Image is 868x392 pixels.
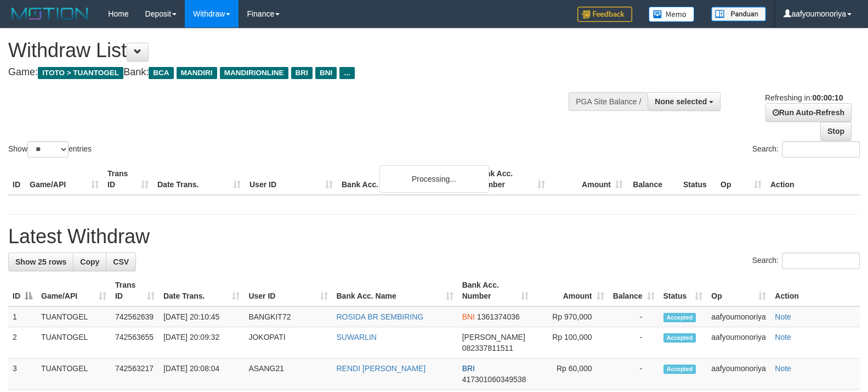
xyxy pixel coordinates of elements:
td: 3 [8,359,37,390]
span: ... [339,67,354,79]
th: Balance: activate to sort column ascending [609,275,659,306]
span: Copy 1361374036 to clipboard [477,312,520,321]
td: [DATE] 20:08:04 [159,359,245,390]
th: Op [716,164,766,195]
th: Amount: activate to sort column ascending [533,275,608,306]
th: ID: activate to sort column descending [8,275,37,306]
th: Bank Acc. Number: activate to sort column ascending [458,275,534,306]
a: Show 25 rows [8,253,73,271]
select: Showentries [27,141,69,158]
td: 742563217 [111,359,159,390]
th: User ID: activate to sort column ascending [244,275,332,306]
span: Copy [80,257,99,266]
th: Bank Acc. Name [337,164,472,195]
th: Trans ID: activate to sort column ascending [111,275,159,306]
span: Show 25 rows [15,257,66,266]
span: Accepted [663,333,696,343]
td: TUANTOGEL [37,327,111,359]
button: None selected [648,92,721,111]
th: Amount [549,164,627,195]
th: Game/API [25,164,103,195]
img: Feedback.jpg [577,7,632,22]
span: BRI [291,67,313,79]
span: [PERSON_NAME] [462,333,525,341]
th: Bank Acc. Number [472,164,549,195]
a: Note [775,364,791,373]
span: Accepted [663,365,696,374]
span: MANDIRI [177,67,217,79]
th: Balance [627,164,679,195]
td: 2 [8,327,37,359]
td: TUANTOGEL [37,306,111,327]
span: Copy 082337811511 to clipboard [462,344,513,352]
td: TUANTOGEL [37,359,111,390]
span: Accepted [663,313,696,322]
span: Refreshing in: [765,93,843,102]
h4: Game: Bank: [8,67,568,78]
img: MOTION_logo.png [8,5,92,22]
a: Copy [73,253,106,271]
td: JOKOPATI [244,327,332,359]
h1: Latest Withdraw [8,226,860,248]
th: Status: activate to sort column ascending [659,275,707,306]
td: 742563655 [111,327,159,359]
span: BRI [462,364,475,373]
td: aafyoumonoriya [707,327,770,359]
span: CSV [113,257,129,266]
label: Show entries [8,141,92,158]
td: Rp 970,000 [533,306,608,327]
th: Date Trans. [153,164,245,195]
th: Status [679,164,716,195]
th: Action [766,164,860,195]
td: [DATE] 20:09:32 [159,327,245,359]
a: CSV [106,253,136,271]
th: User ID [245,164,337,195]
span: BNI [315,67,337,79]
a: RENDI [PERSON_NAME] [337,364,426,373]
td: ASANG21 [244,359,332,390]
input: Search: [782,253,860,269]
img: Button%20Memo.svg [649,7,695,22]
input: Search: [782,141,860,158]
th: Trans ID [103,164,153,195]
th: Game/API: activate to sort column ascending [37,275,111,306]
span: MANDIRIONLINE [220,67,288,79]
td: - [609,306,659,327]
a: SUWARLIN [337,333,377,341]
a: Note [775,333,791,341]
div: Processing... [379,165,489,193]
a: ROSIDA BR SEMBIRING [337,312,424,321]
div: PGA Site Balance / [569,92,648,111]
td: Rp 60,000 [533,359,608,390]
th: Op: activate to sort column ascending [707,275,770,306]
span: BCA [149,67,173,79]
a: Note [775,312,791,321]
span: Copy 417301060349538 to clipboard [462,375,526,384]
td: aafyoumonoriya [707,359,770,390]
td: BANGKIT72 [244,306,332,327]
th: ID [8,164,25,195]
span: None selected [655,97,707,106]
label: Search: [752,253,860,269]
td: [DATE] 20:10:45 [159,306,245,327]
a: Stop [820,122,852,141]
td: aafyoumonoriya [707,306,770,327]
td: 1 [8,306,37,327]
span: ITOTO > TUANTOGEL [38,67,123,79]
td: 742562639 [111,306,159,327]
td: - [609,327,659,359]
th: Bank Acc. Name: activate to sort column ascending [332,275,458,306]
img: panduan.png [711,7,766,21]
h1: Withdraw List [8,40,568,61]
td: - [609,359,659,390]
td: Rp 100,000 [533,327,608,359]
a: Run Auto-Refresh [765,103,852,122]
label: Search: [752,141,860,158]
th: Date Trans.: activate to sort column ascending [159,275,245,306]
th: Action [770,275,860,306]
strong: 00:00:10 [812,93,843,102]
span: BNI [462,312,475,321]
